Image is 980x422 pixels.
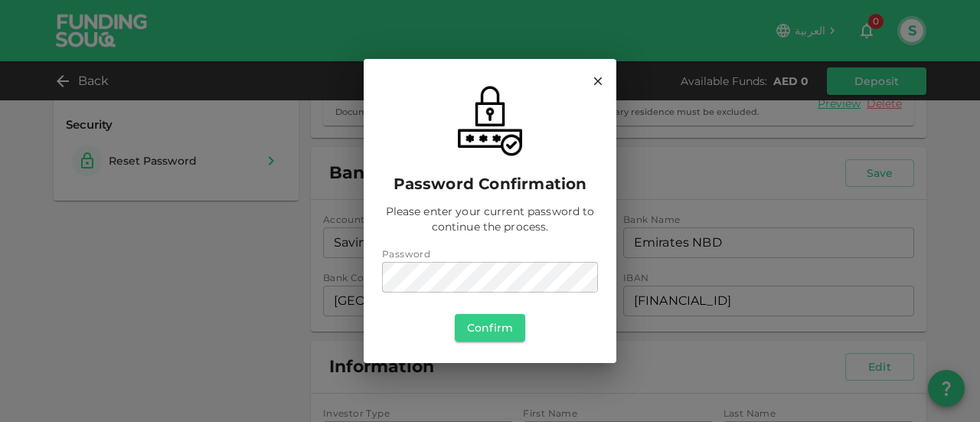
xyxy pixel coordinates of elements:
[447,78,533,164] img: ConfirmPasswordImage
[382,248,430,260] span: Password
[455,314,525,342] button: Confirm
[382,262,598,293] input: password
[382,204,598,234] span: Please enter your current password to continue the process.
[394,173,587,195] span: Password confirmation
